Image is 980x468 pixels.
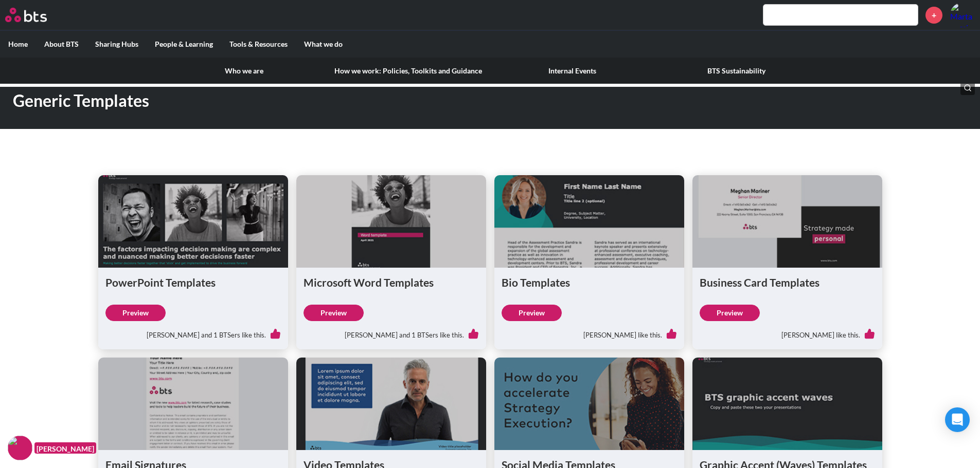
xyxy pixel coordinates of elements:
[304,321,479,343] div: [PERSON_NAME] and 1 BTSers like this.
[502,321,677,343] div: [PERSON_NAME] like this.
[5,8,66,22] a: Go home
[945,407,970,432] div: Open Intercom Messenger
[147,31,221,58] label: People & Learning
[296,31,351,58] label: What we do
[105,305,166,321] a: Preview
[700,305,760,321] a: Preview
[105,321,281,343] div: [PERSON_NAME] and 1 BTSers like this.
[925,7,942,24] a: +
[13,89,681,113] h1: Generic Templates
[5,8,47,22] img: BTS Logo
[700,321,875,343] div: [PERSON_NAME] like this.
[87,31,147,58] label: Sharing Hubs
[950,3,975,27] img: Marta Faccini
[700,275,875,290] h1: Business Card Templates
[8,436,32,460] img: F
[502,305,562,321] a: Preview
[34,442,96,454] figcaption: [PERSON_NAME]
[221,31,296,58] label: Tools & Resources
[950,3,975,27] a: Profile
[105,275,281,290] h1: PowerPoint Templates
[304,305,364,321] a: Preview
[502,275,677,290] h1: Bio Templates
[304,275,479,290] h1: Microsoft Word Templates
[36,31,87,58] label: About BTS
